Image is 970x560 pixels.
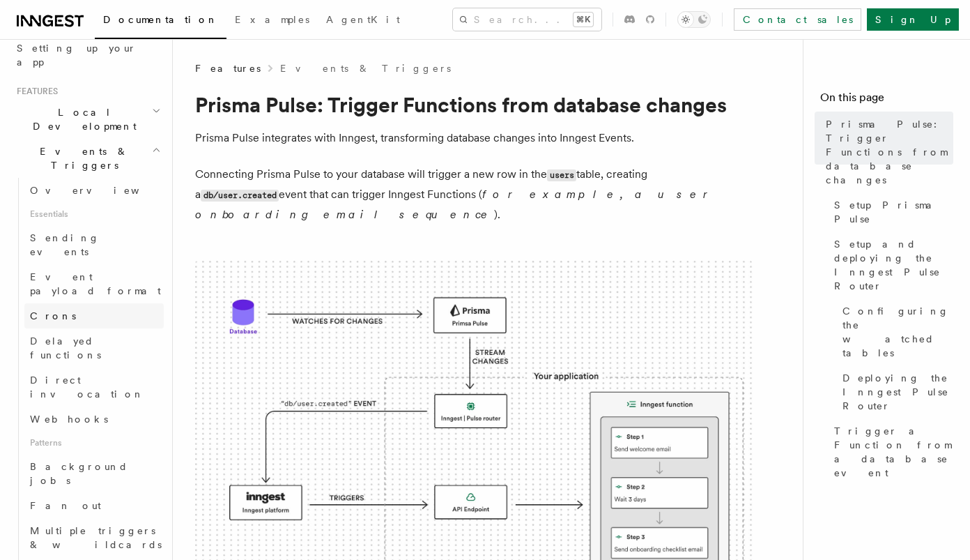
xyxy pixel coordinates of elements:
a: Sending events [24,225,164,264]
button: Search...⌘K [453,8,601,31]
span: Prisma Pulse: Trigger Functions from database changes [826,117,953,187]
span: Features [195,61,261,75]
a: AgentKit [318,4,408,38]
span: Setup Prisma Pulse [834,198,953,226]
a: Fan out [24,493,164,518]
span: Sending events [30,232,100,257]
button: Toggle dark mode [677,11,711,28]
a: Background jobs [24,454,164,493]
span: Features [11,86,58,97]
a: Trigger a Function from a database event [829,418,953,485]
span: Deploying the Inngest Pulse Router [842,371,953,413]
a: Documentation [95,4,226,39]
span: Setting up your app [17,43,137,68]
a: Multiple triggers & wildcards [24,518,164,557]
code: users [547,169,576,181]
span: Trigger a Function from a database event [834,424,953,480]
span: Crons [30,310,76,321]
span: Multiple triggers & wildcards [30,525,162,550]
code: db/user.created [201,190,279,202]
span: Local Development [11,105,152,133]
span: Configuring the watched tables [842,304,953,360]
p: Connecting Prisma Pulse to your database will trigger a new row in the table, creating a event th... [195,165,753,225]
span: Webhooks [30,414,108,425]
a: Direct invocation [24,368,164,407]
span: Events & Triggers [11,144,152,172]
a: Setting up your app [11,36,164,75]
a: Event payload format [24,264,164,303]
a: Webhooks [24,407,164,432]
span: Patterns [24,432,164,454]
a: Setup and deploying the Inngest Pulse Router [829,232,953,298]
a: Deploying the Inngest Pulse Router [837,365,953,418]
kbd: ⌘K [573,13,593,27]
h4: On this page [820,89,953,112]
a: Configuring the watched tables [837,298,953,365]
a: Prisma Pulse: Trigger Functions from database changes [820,112,953,192]
a: Contact sales [734,8,861,31]
a: Examples [226,4,318,38]
a: Events & Triggers [280,61,451,75]
span: Delayed functions [30,335,101,361]
span: Background jobs [30,461,128,486]
span: Event payload format [30,271,161,296]
h1: Prisma Pulse: Trigger Functions from database changes [195,92,753,117]
span: Essentials [24,203,164,225]
a: Delayed functions [24,328,164,368]
span: Documentation [103,14,218,25]
p: Prisma Pulse integrates with Inngest, transforming database changes into Inngest Events. [195,128,753,148]
a: Sign Up [867,8,959,31]
a: Setup Prisma Pulse [829,192,953,232]
span: Overview [30,185,174,196]
button: Local Development [11,100,164,139]
span: Direct invocation [30,374,144,400]
span: AgentKit [326,14,400,25]
span: Fan out [30,500,101,511]
button: Events & Triggers [11,139,164,178]
a: Crons [24,303,164,328]
span: Setup and deploying the Inngest Pulse Router [834,237,953,293]
span: Examples [235,14,309,25]
a: Overview [24,178,164,203]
